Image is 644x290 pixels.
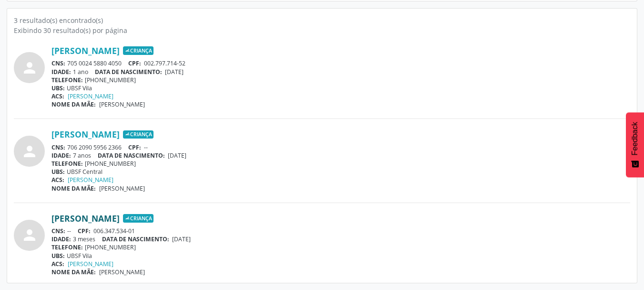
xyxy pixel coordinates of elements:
[51,243,630,251] div: [PHONE_NUMBER]
[123,46,153,55] span: Criança
[51,252,630,260] div: UBSF Vila
[51,45,120,56] a: [PERSON_NAME]
[144,143,148,151] span: --
[123,214,153,223] span: Criança
[14,15,630,25] div: 3 resultado(s) encontrado(s)
[51,59,630,67] div: 705 0024 5880 4050
[51,160,630,168] div: [PHONE_NUMBER]
[51,168,65,176] span: UBS:
[102,235,169,243] span: DATA DE NASCIMENTO:
[51,151,630,160] div: 7 anos
[123,130,153,139] span: Criança
[128,59,141,67] span: CPF:
[14,25,630,35] div: Exibindo 30 resultado(s) por página
[51,235,71,243] span: IDADE:
[95,68,162,76] span: DATA DE NASCIMENTO:
[51,84,65,92] span: UBS:
[51,176,64,184] span: ACS:
[68,176,113,184] a: [PERSON_NAME]
[51,235,630,243] div: 3 meses
[51,268,96,276] span: NOME DA MÃE:
[168,151,186,160] span: [DATE]
[165,68,184,76] span: [DATE]
[51,213,120,224] a: [PERSON_NAME]
[631,122,639,155] span: Feedback
[51,252,65,260] span: UBS:
[51,92,64,100] span: ACS:
[51,151,71,160] span: IDADE:
[172,235,191,243] span: [DATE]
[78,227,91,235] span: CPF:
[626,112,644,177] button: Feedback - Mostrar pesquisa
[51,100,96,108] span: NOME DA MÃE:
[51,143,630,151] div: 706 2090 5956 2366
[51,129,120,140] a: [PERSON_NAME]
[51,243,83,251] span: TELEFONE:
[51,59,65,67] span: CNS:
[99,100,145,108] span: [PERSON_NAME]
[51,84,630,92] div: UBSF Vila
[51,184,96,193] span: NOME DA MÃE:
[51,143,65,151] span: CNS:
[51,227,65,235] span: CNS:
[21,143,38,160] i: person
[144,59,185,67] span: 002.797.714-52
[99,184,145,193] span: [PERSON_NAME]
[21,226,38,244] i: person
[128,143,141,151] span: CPF:
[93,227,135,235] span: 006.347.534-01
[68,92,113,100] a: [PERSON_NAME]
[51,68,71,76] span: IDADE:
[51,168,630,176] div: UBSF Central
[51,68,630,76] div: 1 ano
[51,260,64,268] span: ACS:
[51,227,630,235] div: --
[98,151,165,160] span: DATA DE NASCIMENTO:
[99,268,145,276] span: [PERSON_NAME]
[68,260,113,268] a: [PERSON_NAME]
[51,76,83,84] span: TELEFONE:
[51,76,630,84] div: [PHONE_NUMBER]
[51,160,83,168] span: TELEFONE:
[21,59,38,76] i: person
